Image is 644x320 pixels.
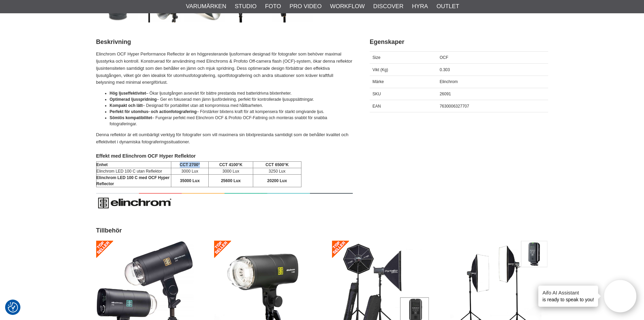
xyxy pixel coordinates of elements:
[440,104,469,109] span: 7630006327707
[8,302,18,313] img: Revisit consent button
[110,97,157,102] strong: Optimerad ljusspridning
[219,162,242,167] strong: CCT 4100°K
[440,92,451,96] span: 26091
[110,90,353,96] li: – Ökar ljusutgången avsevärt för bättre prestanda med batteridrivna blixtenheter.
[96,131,353,146] p: Denna reflektor är ett oumbärligt verktyg för fotografer som vill maximera sin blixtprestanda sam...
[290,2,321,11] a: Pro Video
[235,2,257,11] a: Studio
[372,79,384,84] span: Märke
[97,169,162,174] span: Elinchrom LED 100 C utan Reflektor
[440,55,448,60] span: OCF
[110,102,353,109] li: – Designad för portabilitet utan att kompromissa med hållbarheten.
[372,104,381,109] span: EAN
[373,2,403,11] a: Discover
[538,286,598,307] div: is ready to speak to you!
[186,2,226,11] a: Varumärken
[267,178,287,183] strong: 20200 Lux
[96,153,196,159] strong: Effekt med Elinchrom OCF Hyper Reflektor
[97,162,108,167] strong: Enhet
[372,55,380,60] span: Size
[110,96,353,102] li: – Ger en fokuserad men jämn ljusfördelning, perfekt för kontrollerade ljusuppsättningar.
[110,115,353,127] li: – Fungerar perfekt med Elinchrom OCF & Profoto OCF-Fattning och monteras snabbt för snabba fotogr...
[372,67,388,72] span: Vikt (Kg)
[412,2,428,11] a: Hyra
[436,2,459,11] a: Outlet
[96,51,353,86] p: Elinchrom OCF Hyper Performance Reflector är en högpresterande ljusformare designad för fotografe...
[180,162,200,167] strong: CCT 2700°
[96,38,353,46] h2: Beskrivning
[265,2,281,11] a: Foto
[171,168,209,175] td: 3000 Lux
[110,109,197,114] strong: Perfekt för utomhus- och actionfotografering
[8,301,18,314] button: Samtyckesinställningar
[330,2,365,11] a: Workflow
[542,289,594,296] h4: Aifo AI Assistant
[265,162,289,167] strong: CCT 6500°K
[110,109,353,115] li: – Förstärker blixtens kraft för att kompensera för starkt omgivande ljus.
[372,92,381,96] span: SKU
[180,178,200,183] strong: 35000 Lux
[96,192,353,213] img: Elinchrom - Om
[110,91,146,96] strong: Hög ljuseffektivitet
[96,226,548,235] h2: Tillbehör
[110,103,143,108] strong: Kompakt och lätt
[440,67,450,72] span: 0.303
[440,79,458,84] span: Elinchrom
[253,168,301,175] td: 3250 Lux
[209,168,253,175] td: 3000 Lux
[370,38,548,46] h2: Egenskaper
[97,175,170,186] strong: Elinchrom LED 100 C med OCF Hyper Reflector
[110,115,152,120] strong: Sömlös kompatibilitet
[221,178,241,183] strong: 25600 Lux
